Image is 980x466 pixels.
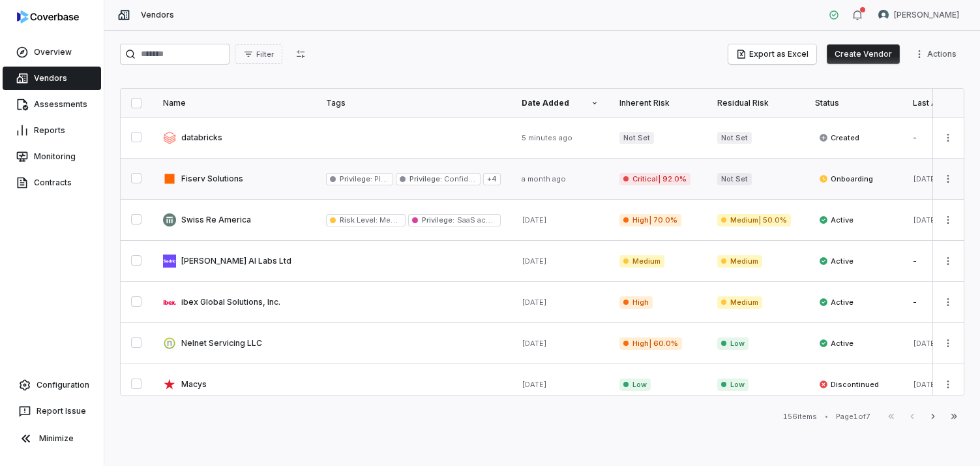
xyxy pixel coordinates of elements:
span: High [619,296,653,309]
div: Page 1 of 7 [836,412,870,422]
button: Create Vendor [827,44,900,64]
span: Not Set [717,173,752,185]
button: Report Issue [5,399,98,423]
a: Assessments [3,93,101,116]
span: Active [819,297,854,307]
span: Medium [717,255,762,268]
span: Filter [256,50,274,59]
button: More actions [938,334,958,353]
span: a month ago [522,174,566,183]
span: Onboarding [819,174,873,184]
span: Active [819,215,854,225]
div: 156 items [783,412,817,422]
span: [DATE] [522,256,547,266]
span: [DATE] [522,298,547,307]
div: Name [163,98,305,108]
span: Medium [378,215,408,225]
span: [DATE] [522,215,547,225]
span: Vendors [141,10,174,20]
button: More actions [938,169,958,189]
span: Critical | 92.0% [619,173,690,185]
span: Active [819,338,854,349]
span: Risk Level : [340,215,378,225]
button: More actions [938,375,958,394]
span: Not Set [717,132,752,144]
a: Configuration [5,373,98,397]
span: 5 minutes ago [522,133,572,142]
span: Confidential Internal Data [442,174,535,183]
button: Filter [235,44,282,64]
img: Danny Higdon avatar [878,10,889,20]
span: Privilege : [340,174,372,183]
button: More actions [938,210,958,230]
span: High | 60.0% [619,337,682,350]
span: High | 70.0% [619,214,681,226]
span: Privilege : [422,215,454,225]
div: • [825,412,828,421]
span: [DATE] [913,339,938,348]
span: Low [717,337,749,350]
span: [DATE] [522,380,547,389]
span: [DATE] [913,380,938,389]
a: Contracts [3,171,101,194]
span: [DATE] [913,215,938,225]
div: Date Added [522,98,599,108]
button: Danny Higdon avatar[PERSON_NAME] [870,5,967,25]
span: Active [819,256,854,266]
span: Medium [619,255,664,268]
span: [PERSON_NAME] [894,10,959,20]
button: Minimize [5,426,98,452]
span: PII Data Access [372,174,430,183]
div: Residual Risk [717,98,794,108]
span: SaaS access [454,215,503,225]
span: Low [717,379,749,391]
span: Medium | 50.0% [717,214,791,226]
a: Vendors [3,67,101,90]
div: Inherent Risk [619,98,696,108]
span: Created [819,132,859,143]
span: Medium [717,296,762,309]
span: Not Set [619,132,654,144]
a: Monitoring [3,145,101,168]
a: Overview [3,40,101,64]
a: Reports [3,119,101,142]
button: More actions [910,44,964,64]
div: Tags [326,98,501,108]
span: [DATE] [913,174,938,183]
button: Export as Excel [728,44,816,64]
span: [DATE] [522,339,547,348]
div: Status [815,98,892,108]
span: + 4 [483,173,501,185]
span: Low [619,379,651,391]
img: logo-D7KZi-bG.svg [17,10,79,23]
button: More actions [938,128,958,148]
span: Privilege : [409,174,442,183]
button: More actions [938,292,958,312]
span: Discontinued [819,379,879,390]
button: More actions [938,251,958,271]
